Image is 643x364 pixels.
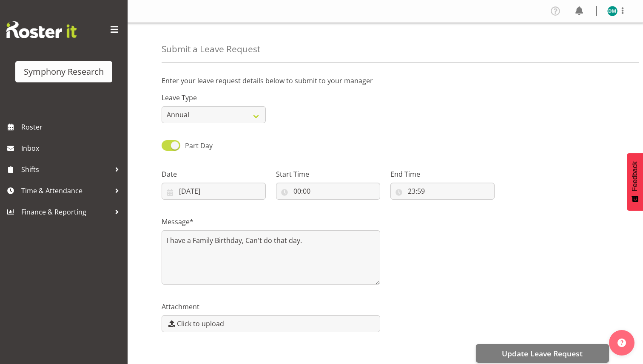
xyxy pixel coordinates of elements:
span: Finance & Reporting [21,206,111,218]
input: Click to select... [390,183,495,200]
span: Feedback [631,161,639,191]
input: Click to select... [276,183,380,200]
span: Part Day [185,141,213,150]
h4: Submit a Leave Request [162,44,260,54]
label: Attachment [162,302,380,312]
span: Click to upload [177,319,224,329]
label: Date [162,169,266,179]
span: Time & Attendance [21,184,111,197]
div: Symphony Research [24,65,104,78]
input: Click to select... [162,183,266,200]
button: Update Leave Request [476,344,609,363]
img: denis-morsin11871.jpg [607,6,617,16]
span: Inbox [21,142,123,155]
p: Enter your leave request details below to submit to your manager [162,76,609,86]
label: Leave Type [162,93,266,103]
label: Start Time [276,169,380,179]
span: Shifts [21,163,111,176]
button: Feedback - Show survey [627,153,643,211]
label: Message* [162,217,380,227]
label: End Time [390,169,495,179]
img: Rosterit website logo [6,21,77,38]
img: help-xxl-2.png [617,339,626,347]
span: Roster [21,121,123,133]
span: Update Leave Request [502,348,583,359]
